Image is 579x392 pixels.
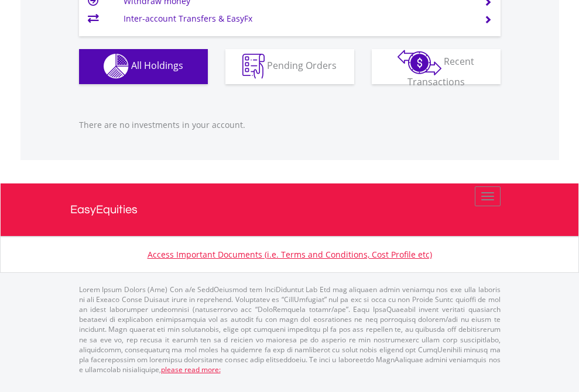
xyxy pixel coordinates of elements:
span: Pending Orders [267,59,337,72]
button: Recent Transactions [372,49,501,84]
td: Inter-account Transfers & EasyFx [124,10,470,27]
a: EasyEquities [70,183,509,236]
a: please read more: [161,365,221,374]
button: All Holdings [79,49,208,84]
a: Access Important Documents (i.e. Terms and Conditions, Cost Profile etc) [148,249,432,260]
button: Pending Orders [225,49,354,84]
p: Lorem Ipsum Dolors (Ame) Con a/e SeddOeiusmod tem InciDiduntut Lab Etd mag aliquaen admin veniamq... [79,285,501,374]
img: transactions-zar-wht.png [398,50,441,75]
span: Recent Transactions [407,55,475,88]
img: pending_instructions-wht.png [242,54,265,79]
p: There are no investments in your account. [79,119,501,131]
span: All Holdings [131,59,183,72]
img: holdings-wht.png [104,54,129,79]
